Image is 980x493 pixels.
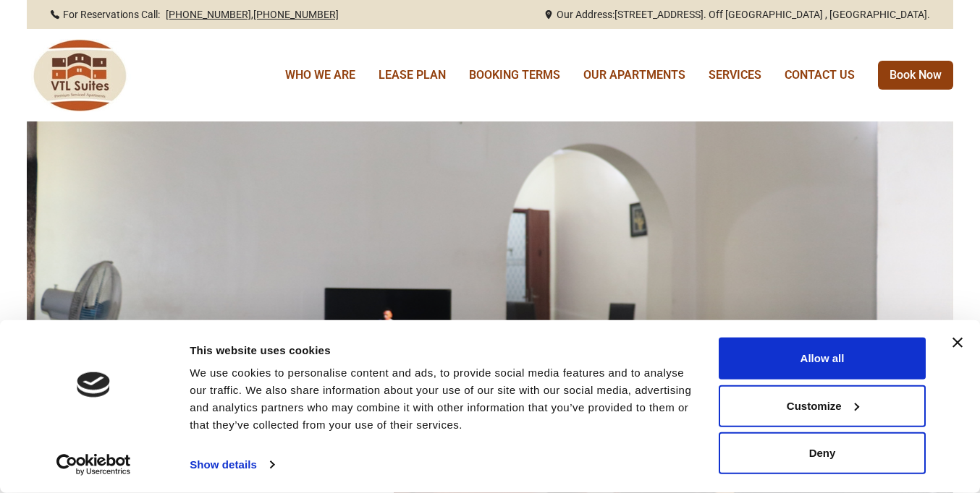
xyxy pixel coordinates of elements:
div: We use cookies to personalise content and ads, to provide social media features and to analyse ou... [190,364,702,434]
div: Our Address: [544,7,930,22]
img: logo [77,372,110,398]
a: OUR APARTMENTS [583,67,685,84]
div: This website uses cookies [190,341,702,359]
a: BOOKING TERMS [469,67,560,84]
a: Usercentrics Cookiebot - opens in a new window [30,454,157,476]
a: WHO WE ARE [285,67,355,84]
button: Allow all [719,338,926,380]
div: For Reservations Call: [50,7,339,22]
img: VTL Suites logo [27,39,131,111]
a: Show details [190,454,274,476]
button: Deny [719,432,926,474]
a: LEASE PLAN [379,67,446,84]
a: [STREET_ADDRESS]. Off [GEOGRAPHIC_DATA] , [GEOGRAPHIC_DATA]. [614,7,930,22]
a: [PHONE_NUMBER] [253,9,339,20]
button: Customize [719,385,926,426]
a: CONTACT US [785,67,855,84]
a: Book Now [878,61,953,90]
a: [PHONE_NUMBER] [166,9,251,20]
span: , [166,7,339,22]
a: SERVICES [709,67,761,84]
button: Close banner [952,338,963,348]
